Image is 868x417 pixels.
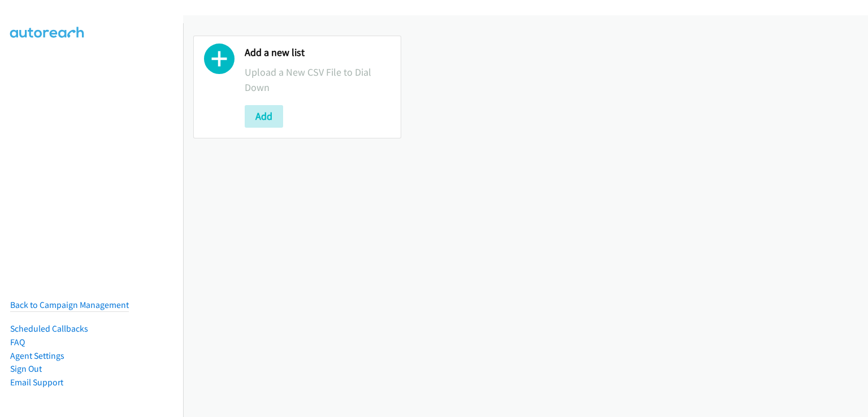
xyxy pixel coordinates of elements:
h2: Add a new list [245,46,390,59]
a: Email Support [10,377,63,388]
a: Agent Settings [10,350,64,361]
p: Upload a New CSV File to Dial Down [245,64,390,95]
a: Back to Campaign Management [10,299,129,310]
a: Sign Out [10,363,42,374]
button: Add [245,105,283,128]
a: Scheduled Callbacks [10,323,88,334]
a: FAQ [10,337,25,347]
